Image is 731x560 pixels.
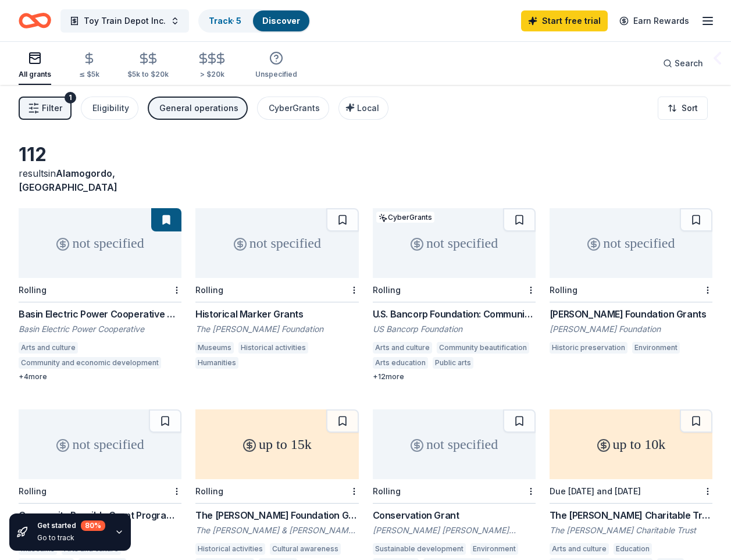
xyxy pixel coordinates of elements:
div: Due [DATE] and [DATE] [550,486,641,496]
a: Earn Rewards [612,10,696,31]
div: 80 % [81,520,105,531]
div: + 4 more [19,372,181,381]
div: not specified [550,208,712,278]
button: All grants [19,47,51,85]
div: Eligibility [92,101,129,115]
button: Track· 5Discover [198,9,311,33]
span: Sort [682,101,698,115]
div: Historical Marker Grants [195,307,358,321]
span: Alamogordo, [GEOGRAPHIC_DATA] [19,167,117,193]
a: not specifiedRollingBasin Electric Power Cooperative Charitable GivingBasin Electric Power Cooper... [19,208,181,381]
div: Arts education [373,357,428,369]
div: Rolling [373,285,401,295]
div: Arts and culture [19,342,78,354]
a: Track· 5 [209,16,241,26]
button: Local [338,97,388,120]
button: Unspecified [255,47,297,85]
div: The [PERSON_NAME] Charitable Trust Grant [550,508,712,522]
div: Education [614,543,652,555]
div: Community beautification [437,342,529,354]
span: Filter [42,101,62,115]
a: Start free trial [521,10,608,31]
div: Sustainable development [373,543,466,555]
div: Employment [478,357,526,369]
div: Environment [470,543,518,555]
div: 112 [19,143,181,166]
button: Eligibility [81,97,138,120]
div: not specified [19,409,181,479]
div: Rolling [19,285,47,295]
div: Rolling [195,285,223,295]
button: $5k to $20k [127,47,169,85]
div: Rolling [373,486,401,496]
div: The [PERSON_NAME] Foundation [195,323,358,335]
div: up to 10k [550,409,712,479]
div: Arts and culture [373,342,432,354]
div: US Bancorp Foundation [373,323,536,335]
div: Environment [632,342,680,354]
div: results [19,166,181,194]
div: up to 15k [195,409,358,479]
div: $5k to $20k [127,70,169,79]
button: Sort [658,97,708,120]
div: Arts and culture [550,543,609,555]
div: 1 [65,92,76,104]
div: Historical activities [195,543,265,555]
div: General operations [159,101,238,115]
div: Museums [195,342,234,354]
div: not specified [195,208,358,278]
div: The [PERSON_NAME] & [PERSON_NAME] Foundation [195,525,358,536]
button: CyberGrants [257,97,329,120]
div: not specified [373,409,536,479]
button: Toy Train Depot Inc. [60,9,189,33]
button: > $20k [197,47,227,85]
div: Rolling [195,486,223,496]
div: Community and economic development [19,357,161,369]
a: not specifiedCyberGrantsRollingU.S. Bancorp Foundation: Community Possible Grant ProgramUS Bancor... [373,208,536,381]
div: Public arts [433,357,473,369]
div: The [PERSON_NAME] Foundation Grant [195,508,358,522]
div: [PERSON_NAME] Foundation [550,323,712,335]
span: Toy Train Depot Inc. [84,14,166,28]
div: Basin Electric Power Cooperative [19,323,181,335]
div: + 12 more [373,372,536,381]
button: Filter1 [19,97,72,120]
div: Unspecified [255,70,297,79]
a: not specifiedRolling[PERSON_NAME] Foundation Grants[PERSON_NAME] FoundationHistoric preservationE... [550,208,712,357]
div: not specified [373,208,536,278]
button: Search [654,52,712,75]
div: Historic preservation [550,342,627,354]
div: ≤ $5k [79,70,99,79]
div: Historical activities [238,342,308,354]
button: General operations [148,97,248,120]
div: [PERSON_NAME] [PERSON_NAME] Foundation [373,525,536,536]
button: ≤ $5k [79,47,99,85]
div: Get started [37,520,105,531]
div: U.S. Bancorp Foundation: Community Possible Grant Program [373,307,536,321]
div: [PERSON_NAME] Foundation Grants [550,307,712,321]
a: not specifiedRollingHistorical Marker GrantsThe [PERSON_NAME] FoundationMuseumsHistorical activit... [195,208,358,372]
span: Search [675,56,703,70]
div: Humanities [195,357,238,369]
span: Local [357,103,379,113]
div: Cultural awareness [270,543,341,555]
div: > $20k [197,70,227,79]
div: Rolling [19,486,47,496]
div: not specified [19,208,181,278]
div: All grants [19,70,51,79]
div: The [PERSON_NAME] Charitable Trust [550,525,712,536]
a: Discover [262,16,300,26]
span: in [19,167,117,193]
div: CyberGrants [376,212,434,223]
div: CyberGrants [269,101,320,115]
a: Home [19,7,51,34]
div: Basin Electric Power Cooperative Charitable Giving [19,307,181,321]
div: Conservation Grant [373,508,536,522]
div: Go to track [37,533,105,543]
div: Rolling [550,285,577,295]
